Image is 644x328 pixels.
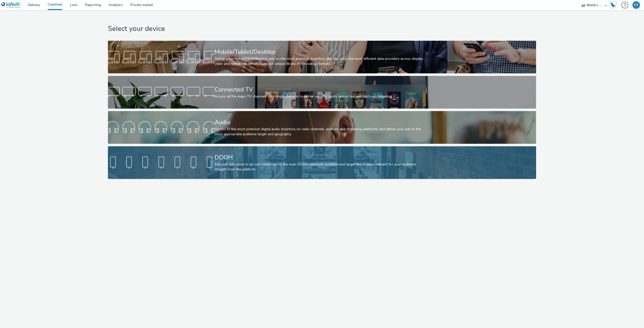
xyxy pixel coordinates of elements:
[609,1,619,9] a: Hawk Academy
[215,153,428,162] div: DOOH
[634,1,638,9] div: KS
[108,24,536,34] h1: Select your device
[215,48,428,56] div: Mobile/Tablet/Desktop
[215,85,428,94] div: Connected TV
[215,94,428,99] div: Access all the major TV channels on a single platform to deliver your TV spots across live and ca...
[215,56,428,67] div: Deliver your mobile/tablet/desktop ads on the most premium inventory globally using the most effi...
[215,162,428,172] div: Get your ads ready to go out! Advertise on the main DOOH networks available and target the screen...
[215,127,428,137] div: Access to the most premium digital audio inventory on radio channels, podcast and streaming platf...
[108,111,536,144] a: AudioAccess to the most premium digital audio inventory on radio channels, podcast and streaming ...
[108,146,536,179] a: DOOHGet your ads ready to go out! Advertise on the main DOOH networks available and target the sc...
[108,41,536,73] a: Mobile/Tablet/DesktopDeliver your mobile/tablet/desktop ads on the most premium inventory globall...
[609,1,617,9] img: Hawk Academy
[1,2,21,8] img: undefined Logo
[215,118,428,127] div: Audio
[108,76,536,109] a: Connected TVAccess all the major TV channels on a single platform to deliver your TV spots across...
